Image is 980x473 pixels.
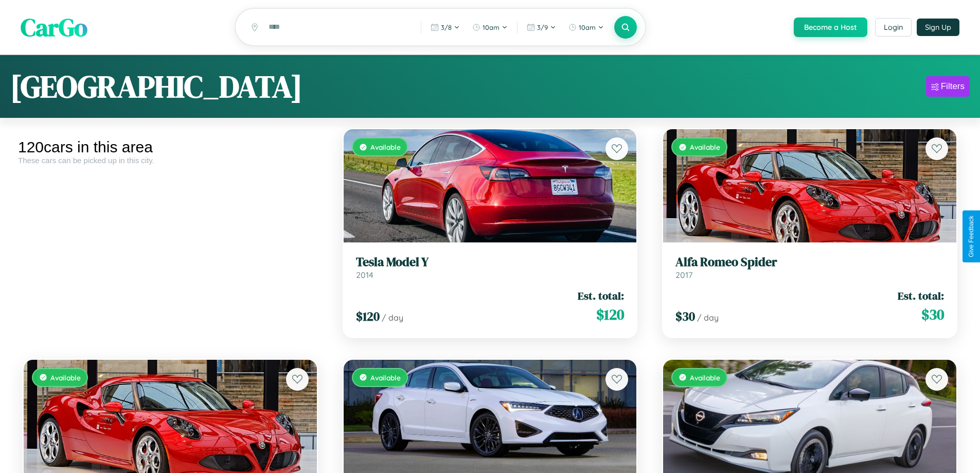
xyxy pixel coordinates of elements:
div: Filters [941,81,965,92]
span: $ 120 [596,304,624,325]
span: Est. total: [898,288,944,303]
button: Login [875,18,912,37]
button: 10am [563,19,609,36]
h1: [GEOGRAPHIC_DATA] [10,65,302,108]
button: Become a Host [794,17,867,37]
span: / day [697,312,719,323]
span: $ 120 [356,308,380,325]
div: Give Feedback [968,216,975,257]
span: 3 / 9 [537,23,548,31]
h3: Alfa Romeo Spider [675,255,944,270]
button: 10am [467,19,513,36]
span: 10am [483,23,500,31]
span: 2014 [356,270,373,280]
button: Sign Up [917,19,959,36]
button: 3/9 [522,19,561,36]
span: Available [690,143,720,151]
span: 3 / 8 [441,23,452,31]
button: 3/8 [425,19,465,36]
span: Est. total: [578,288,624,303]
span: $ 30 [675,308,695,325]
span: 10am [579,23,596,31]
a: Tesla Model Y2014 [356,255,625,280]
div: These cars can be picked up in this city. [18,156,323,165]
div: 120 cars in this area [18,138,323,156]
h3: Tesla Model Y [356,255,625,270]
span: CarGo [21,10,87,44]
a: Alfa Romeo Spider2017 [675,255,944,280]
span: Available [50,373,81,382]
span: Available [370,143,401,151]
span: 2017 [675,270,692,280]
span: Available [690,373,720,382]
span: Available [370,373,401,382]
span: / day [382,312,403,323]
button: Filters [926,76,970,97]
span: $ 30 [921,304,944,325]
